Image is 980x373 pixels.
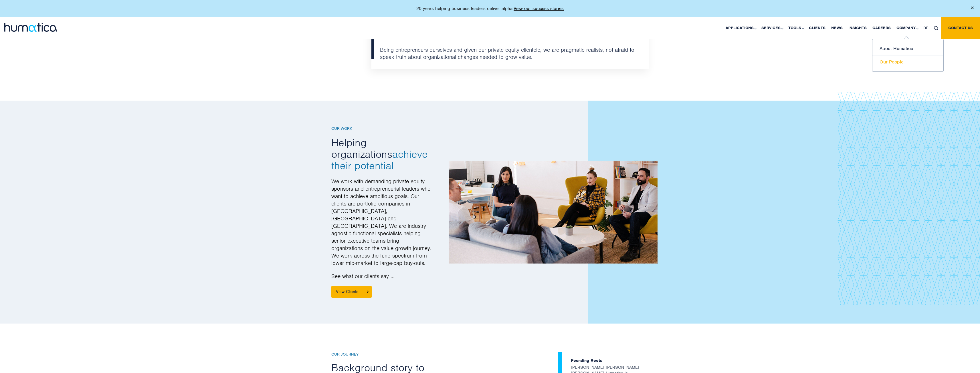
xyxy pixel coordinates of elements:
h2: Helping organizations [331,137,431,171]
li: Being entrepreneurs ourselves and given our private equity clientele, we are pragmatic realists, ... [371,38,649,69]
img: logo [4,23,57,32]
a: View our success stories [514,6,564,11]
a: Contact us [941,17,980,39]
a: Careers [870,17,894,39]
span: achieve their potential [331,147,428,172]
h6: Founding Roots [571,358,648,363]
p: 20 years helping business leaders deliver alpha. [416,6,564,11]
img: search_icon [934,26,938,30]
a: Applications [723,17,759,39]
a: Services [759,17,785,39]
h6: Our Work [331,126,431,131]
img: abtworkpettern [829,92,980,305]
h6: Our Journey [331,352,459,357]
a: Insights [846,17,870,39]
p: See what our clients say … [331,273,431,286]
a: Company [894,17,920,39]
a: DE [920,17,931,39]
p: We work with demanding private equity sponsors and entrepreneurial leaders who want to achieve am... [331,178,431,273]
span: DE [923,25,928,30]
a: View Clients [331,286,372,298]
a: News [828,17,846,39]
a: Our People [872,55,943,69]
img: View Clients [367,290,369,293]
a: About Humatica [872,42,943,55]
a: Tools [785,17,806,39]
a: Clients [806,17,828,39]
